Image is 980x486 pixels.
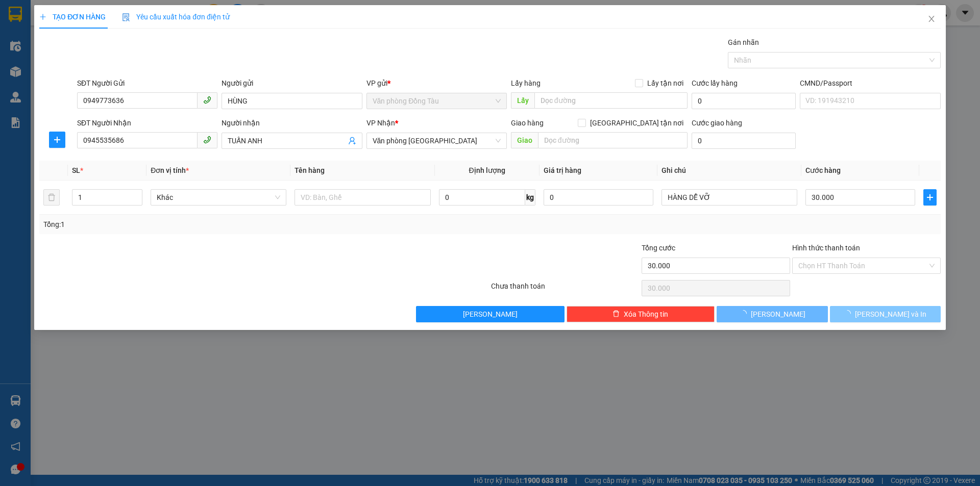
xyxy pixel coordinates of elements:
img: logo.jpg [13,13,64,64]
div: SĐT Người Nhận [77,117,217,129]
span: VP Nhận [366,119,395,127]
button: Close [917,5,946,34]
span: Văn phòng Thanh Hóa [373,133,501,148]
span: user-add [348,137,356,145]
span: Cước hàng [805,166,841,174]
span: phone [203,96,211,104]
button: plus [923,189,937,206]
button: [PERSON_NAME] [717,306,827,322]
div: Người gửi [222,78,362,89]
button: delete [43,189,60,206]
button: [PERSON_NAME] [416,306,565,322]
span: Tên hàng [295,166,325,174]
span: loading [844,310,855,317]
span: Xóa Thông tin [624,309,668,320]
span: SL [72,166,80,174]
li: Hotline: 1900888999 [57,63,232,76]
img: icon [122,13,130,21]
span: phone [203,136,211,144]
button: plus [49,132,65,148]
span: Yêu cầu xuất hóa đơn điện tử [122,13,230,21]
div: Chưa thanh toán [490,280,641,298]
span: Giao hàng [511,119,544,127]
span: [PERSON_NAME] [463,309,518,320]
li: 01A03 [GEOGRAPHIC_DATA], [GEOGRAPHIC_DATA] ( bên cạnh cây xăng bến xe phía Bắc cũ) [57,25,232,63]
div: SĐT Người Gửi [77,78,217,89]
span: kg [525,189,535,206]
span: Tổng cước [642,244,675,252]
button: deleteXóa Thông tin [567,306,715,322]
span: Đơn vị tính [151,166,189,174]
div: CMND/Passport [800,78,940,89]
span: Lấy [511,92,534,109]
input: Cước giao hàng [692,133,796,149]
span: Định lượng [469,166,505,174]
label: Hình thức thanh toán [792,244,860,252]
span: loading [740,310,751,317]
span: plus [50,136,65,144]
b: 36 Limousine [107,12,181,24]
span: Lấy hàng [511,79,541,87]
span: delete [612,310,620,318]
span: Khác [157,190,280,205]
span: Lấy tận nơi [643,78,688,89]
input: 0 [544,189,653,206]
span: [PERSON_NAME] và In [855,309,926,320]
input: Cước lấy hàng [692,93,796,109]
input: Dọc đường [534,92,688,109]
span: plus [39,13,46,20]
div: Tổng: 1 [43,219,378,230]
label: Gán nhãn [728,38,759,46]
span: [PERSON_NAME] [751,309,805,320]
span: Văn phòng Đồng Tàu [373,93,501,109]
input: Ghi Chú [661,189,797,206]
span: Giao [511,132,538,148]
button: [PERSON_NAME] và In [830,306,941,322]
span: [GEOGRAPHIC_DATA] tận nơi [586,117,688,129]
div: Người nhận [222,117,362,129]
div: VP gửi [366,78,507,89]
label: Cước lấy hàng [692,79,738,87]
span: close [927,15,936,23]
span: TẠO ĐƠN HÀNG [39,13,106,21]
span: plus [924,193,936,201]
th: Ghi chú [657,161,801,181]
input: Dọc đường [538,132,688,148]
span: Giá trị hàng [544,166,581,174]
input: VD: Bàn, Ghế [295,189,430,206]
label: Cước giao hàng [692,119,742,127]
